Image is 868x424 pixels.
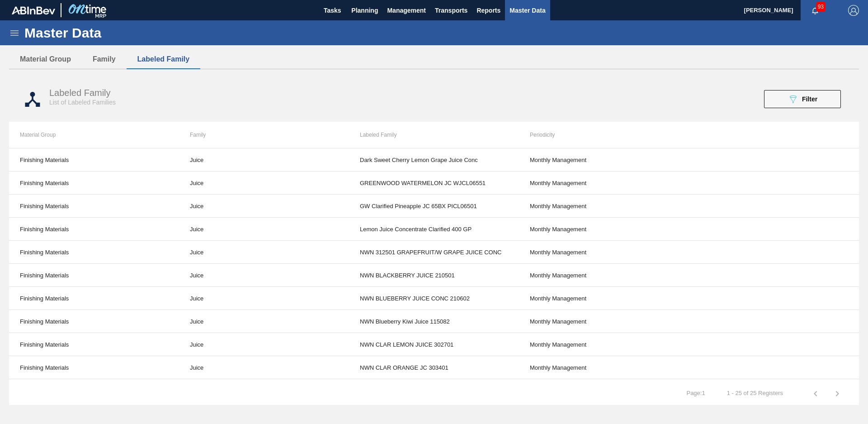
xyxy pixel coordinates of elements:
[179,218,349,241] td: Juice
[675,382,716,397] td: Page : 1
[349,122,519,148] th: Labeled Family
[179,333,349,356] td: Juice
[349,148,519,172] td: Dark Sweet Cherry Lemon Grape Juice Conc
[435,5,467,16] span: Transports
[349,264,519,287] td: NWN BLACKBERRY JUICE 210501
[322,5,342,16] span: Tasks
[848,5,859,16] img: Logout
[387,5,426,16] span: Management
[9,310,179,333] td: Finishing Materials
[519,195,689,218] td: Monthly Management
[179,172,349,195] td: Juice
[519,356,689,379] td: Monthly Management
[9,241,179,264] td: Finishing Materials
[179,241,349,264] td: Juice
[349,379,519,402] td: NWN CLAR ORANGE JUICE 303401
[349,356,519,379] td: NWN CLAR ORANGE JC 303401
[9,50,82,69] button: Material Group
[519,148,689,172] td: Monthly Management
[24,28,185,38] h1: Master Data
[179,122,349,148] th: Family
[9,195,179,218] td: Finishing Materials
[519,333,689,356] td: Monthly Management
[519,264,689,287] td: Monthly Management
[12,6,55,14] img: TNhmsLtSVTkK8tSr43FrP2fwEKptu5GPRR3wAAAABJRU5ErkJggg==
[179,379,349,402] td: Juice
[519,241,689,264] td: Monthly Management
[9,122,179,148] th: Material Group
[349,310,519,333] td: NWN Blueberry Kiwi Juice 115082
[519,310,689,333] td: Monthly Management
[82,50,127,69] button: Family
[802,95,817,103] span: Filter
[759,90,845,108] div: Filter Labeled family
[127,50,201,69] button: Labeled Family
[716,382,794,397] td: 1 - 25 of 25 Registers
[9,148,179,172] td: Finishing Materials
[519,122,689,148] th: Periodicity
[179,264,349,287] td: Juice
[349,241,519,264] td: NWN 312501 GRAPEFRUIT/W GRAPE JUICE CONC
[764,90,841,108] button: Filter
[49,88,111,98] span: Labeled Family
[519,287,689,310] td: Monthly Management
[816,2,826,12] span: 93
[801,4,830,17] button: Notifications
[519,379,689,402] td: Monthly Management
[179,356,349,379] td: Juice
[509,5,545,16] span: Master Data
[9,218,179,241] td: Finishing Materials
[349,287,519,310] td: NWN BLUEBERRY JUICE CONC 210602
[519,172,689,195] td: Monthly Management
[9,379,179,402] td: Finishing Materials
[349,218,519,241] td: Lemon Juice Concentrate Clarified 400 GP
[179,310,349,333] td: Juice
[476,5,500,16] span: Reports
[9,356,179,379] td: Finishing Materials
[9,287,179,310] td: Finishing Materials
[49,99,116,106] span: List of Labeled Families
[9,264,179,287] td: Finishing Materials
[349,333,519,356] td: NWN CLAR LEMON JUICE 302701
[351,5,378,16] span: Planning
[9,333,179,356] td: Finishing Materials
[349,172,519,195] td: GREENWOOD WATERMELON JC WJCL06551
[349,195,519,218] td: GW Clarified Pineapple JC 65BX PICL06501
[179,287,349,310] td: Juice
[179,195,349,218] td: Juice
[519,218,689,241] td: Monthly Management
[9,172,179,195] td: Finishing Materials
[179,148,349,172] td: Juice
